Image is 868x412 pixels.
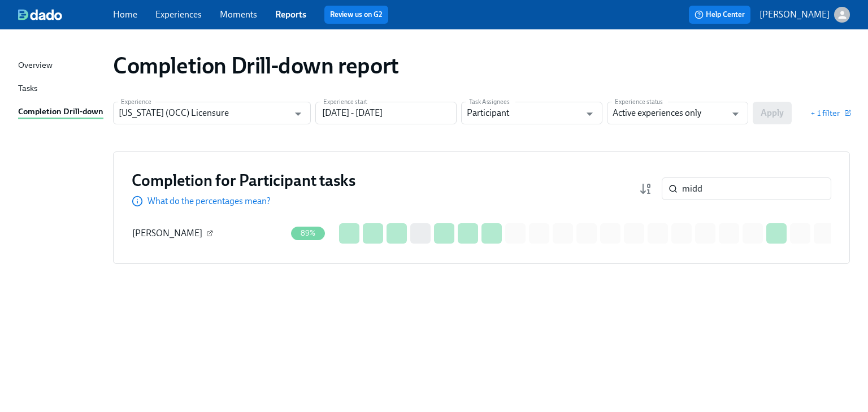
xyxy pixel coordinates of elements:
span: [PERSON_NAME] [132,228,202,238]
button: Help Center [689,6,750,24]
a: Tasks [18,82,104,96]
a: Experiences [155,9,202,20]
button: Open [581,105,598,123]
div: Completion Drill-down [18,105,103,119]
button: [PERSON_NAME] [759,7,850,23]
a: Home [113,9,137,20]
div: Overview [18,59,53,73]
h3: Completion for Participant tasks [132,170,355,190]
svg: Completion rate (low to high) [639,182,653,196]
button: + 1 filter [810,107,850,119]
p: [PERSON_NAME] [759,8,830,21]
a: Review us on G2 [330,9,383,20]
button: Review us on G2 [324,6,388,24]
h1: Completion Drill-down report [113,52,399,79]
a: Reports [275,9,306,20]
img: dado [18,9,62,20]
p: What do the percentages mean? [147,195,271,207]
a: Moments [220,9,257,20]
span: Help Center [695,9,745,20]
div: Tasks [18,82,37,96]
a: dado [18,9,113,20]
span: 89% [294,229,323,237]
a: Completion Drill-down [18,105,104,119]
button: Open [289,105,307,123]
a: Overview [18,59,104,73]
input: Search by name [682,177,831,200]
button: Open [727,105,744,123]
